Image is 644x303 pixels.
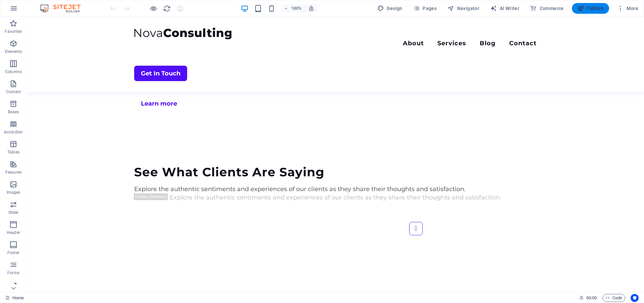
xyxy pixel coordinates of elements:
p: Boxes [8,109,19,115]
span: 00 00 [586,294,597,302]
p: Slider [8,210,19,215]
p: Content [6,89,21,95]
p: Features [5,170,21,175]
p: Images [7,190,20,195]
a: Click to cancel selection. Double-click to open Pages [5,294,24,302]
p: Header [7,230,20,235]
h6: Session time [579,294,597,302]
span: More [617,5,638,12]
p: Accordion [4,129,23,135]
p: Columns [5,69,22,74]
p: Elements [5,49,22,54]
p: Favorites [5,29,22,34]
p: Tables [7,149,19,155]
span: : [591,295,592,300]
button: Usercentrics [631,294,639,302]
button: Code [602,294,625,302]
button: More [614,3,641,14]
iframe: To enrich screen reader interactions, please activate Accessibility in Grammarly extension settings [27,17,644,292]
span: Code [605,294,622,302]
p: Forms [7,270,19,276]
p: Footer [7,250,19,255]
